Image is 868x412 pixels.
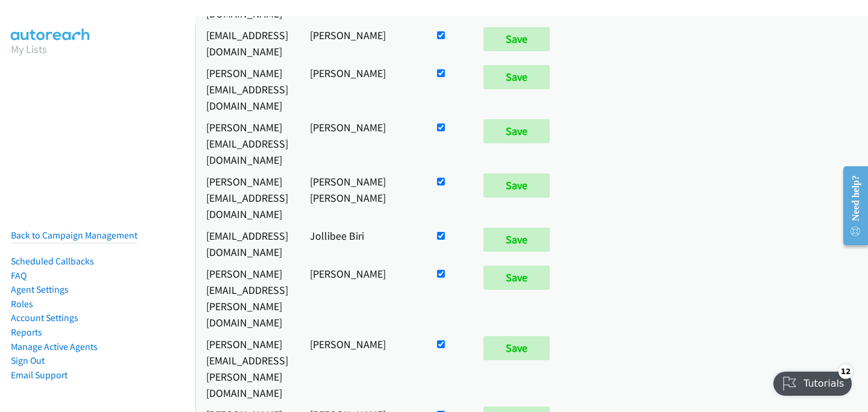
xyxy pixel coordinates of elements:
[11,255,94,267] a: Scheduled Callbacks
[11,355,45,366] a: Sign Out
[483,119,550,143] input: Save
[299,263,424,333] td: [PERSON_NAME]
[299,116,424,170] td: [PERSON_NAME]
[299,62,424,116] td: [PERSON_NAME]
[11,42,47,56] a: My Lists
[11,341,98,352] a: Manage Active Agents
[299,225,424,263] td: Jollibee Biri
[483,266,550,290] input: Save
[195,24,299,62] td: [EMAIL_ADDRESS][DOMAIN_NAME]
[299,170,424,225] td: [PERSON_NAME] [PERSON_NAME]
[834,158,868,254] iframe: Resource Center
[195,225,299,263] td: [EMAIL_ADDRESS][DOMAIN_NAME]
[195,170,299,225] td: [PERSON_NAME][EMAIL_ADDRESS][DOMAIN_NAME]
[11,369,68,381] a: Email Support
[11,229,137,241] a: Back to Campaign Management
[766,360,859,403] iframe: Checklist
[299,333,424,404] td: [PERSON_NAME]
[483,65,550,89] input: Save
[299,24,424,62] td: [PERSON_NAME]
[11,298,33,310] a: Roles
[195,333,299,404] td: [PERSON_NAME][EMAIL_ADDRESS][PERSON_NAME][DOMAIN_NAME]
[483,228,550,252] input: Save
[483,27,550,51] input: Save
[195,116,299,170] td: [PERSON_NAME][EMAIL_ADDRESS][DOMAIN_NAME]
[11,284,69,295] a: Agent Settings
[195,263,299,333] td: [PERSON_NAME][EMAIL_ADDRESS][PERSON_NAME][DOMAIN_NAME]
[11,326,42,338] a: Reports
[11,312,78,323] a: Account Settings
[483,336,550,360] input: Save
[195,62,299,116] td: [PERSON_NAME][EMAIL_ADDRESS][DOMAIN_NAME]
[483,173,550,198] input: Save
[11,270,27,281] a: FAQ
